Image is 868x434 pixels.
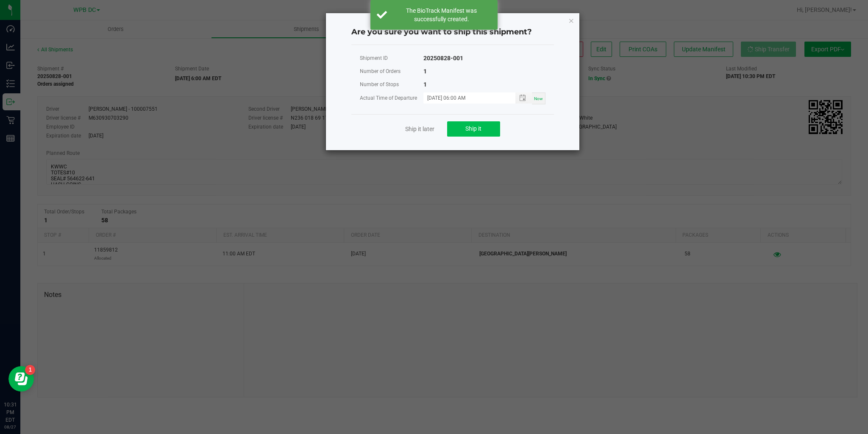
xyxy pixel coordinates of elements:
div: Actual Time of Departure [360,93,423,104]
div: 1 [423,79,427,90]
span: Ship it [465,125,481,132]
div: 1 [423,66,427,77]
div: The BioTrack Manifest was successfully created. [392,6,491,23]
div: Shipment ID [360,53,423,64]
span: Toggle popup [515,92,532,103]
div: Number of Stops [360,79,423,90]
h4: Are you sure you want to ship this shipment? [351,27,554,38]
button: Close [568,15,574,25]
input: MM/dd/yyyy HH:MM a [423,92,506,103]
div: 20250828-001 [423,53,463,64]
div: Number of Orders [360,66,423,77]
button: Ship it [447,121,500,137]
a: Ship it later [405,125,434,133]
iframe: Resource center [8,366,34,392]
iframe: Resource center unread badge [25,365,35,375]
span: Now [534,96,543,101]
